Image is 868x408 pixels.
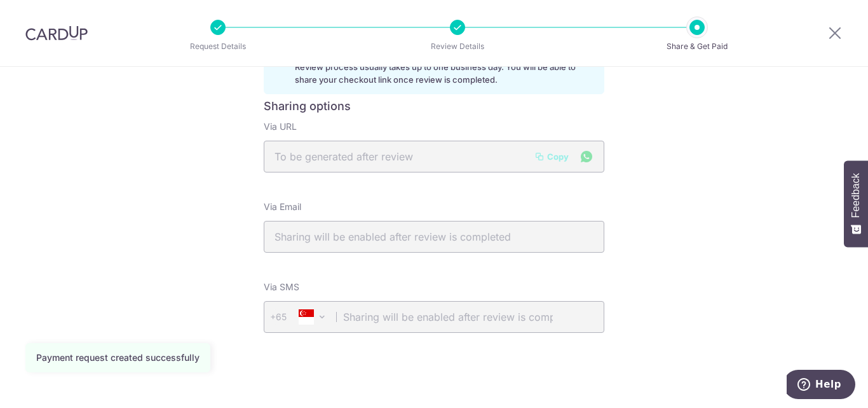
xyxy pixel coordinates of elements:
p: Request Details [171,40,265,53]
p: Review Details [410,40,505,53]
h6: Sharing options [264,99,604,114]
input: To be generated after review [264,141,604,172]
p: Review process usually takes up to one business day. You will be able to share your checkout link... [295,60,593,86]
div: Payment request created successfully [36,351,200,364]
span: +65 [270,309,304,325]
label: Via SMS [264,281,299,293]
iframe: Opens a widget where you can find more information [787,370,855,402]
span: +65 [274,309,304,325]
img: CardUp [25,25,88,41]
button: Feedback - Show survey [844,160,868,247]
input: Sharing will be enabled after review is completed [264,301,604,333]
p: Share & Get Paid [650,40,744,53]
label: Via Email [264,200,301,213]
label: Via URL [264,120,297,133]
span: Feedback [850,173,862,218]
input: Sharing will be enabled after review is completed [264,221,604,253]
